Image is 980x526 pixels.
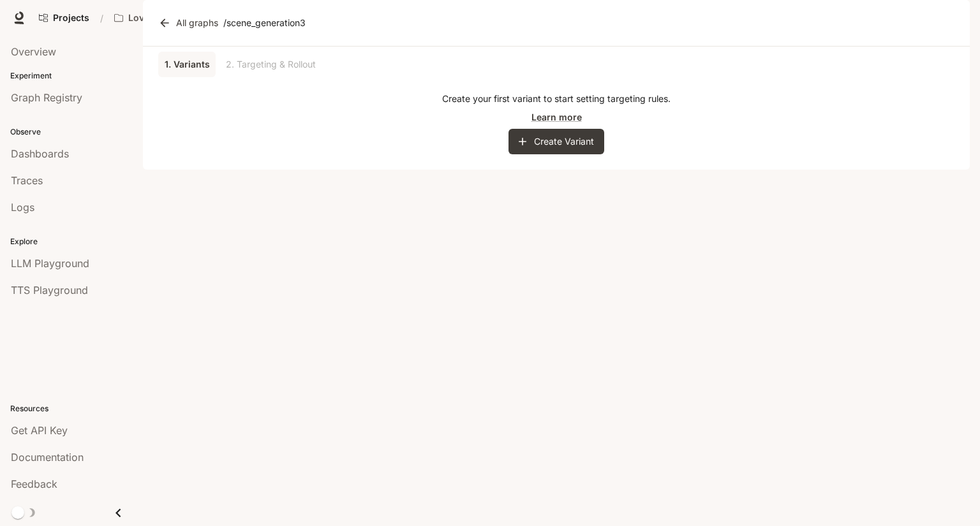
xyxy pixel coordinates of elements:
button: Create Variant [509,129,604,154]
div: lab API tabs example [158,52,954,77]
p: Love Bird Cam [128,13,192,24]
p: Create your first variant to start setting targeting rules. [442,92,671,105]
div: / [95,11,108,25]
span: Projects [53,13,89,24]
a: 1. Variants [158,52,216,77]
a: Go to projects [33,5,95,31]
p: / scene_generation3 [223,17,306,29]
a: Learn more [531,110,582,124]
button: Open workspace menu [108,5,212,31]
a: All graphs [156,10,223,36]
